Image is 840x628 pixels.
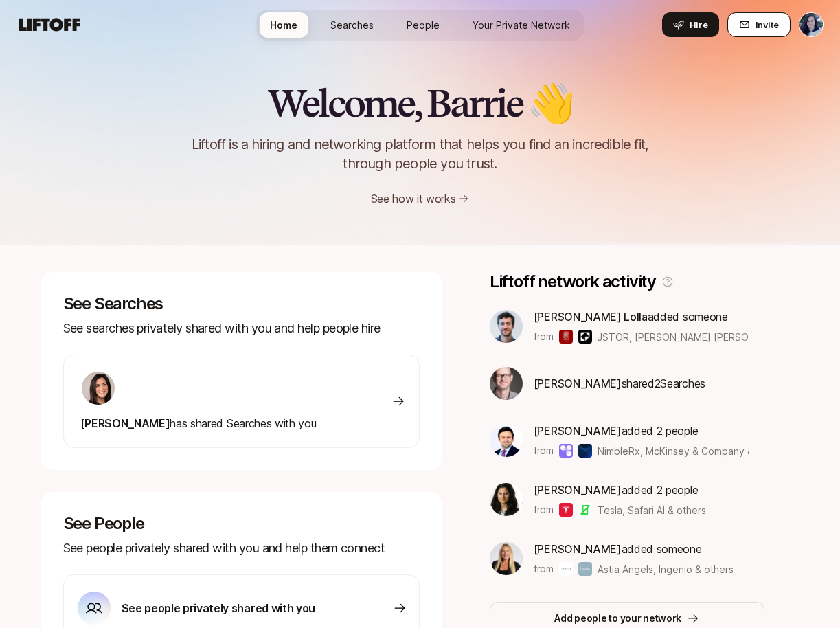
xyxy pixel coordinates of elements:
p: Liftoff is a hiring and networking platform that helps you find an incredible fit, through people... [174,135,666,173]
p: See people privately shared with you [122,599,315,617]
img: McKinsey & Company [578,444,592,458]
span: [PERSON_NAME] [534,483,622,497]
p: Liftoff network activity [490,272,656,291]
span: JSTOR, [PERSON_NAME] [PERSON_NAME] & others [598,330,749,344]
img: Ingenio [578,562,592,576]
span: [PERSON_NAME] [534,542,622,556]
img: 71d7b91d_d7cb_43b4_a7ea_a9b2f2cc6e03.jpg [82,372,115,405]
img: 61b2fa3b_add6_4243_8c3c_347653612046.jpg [490,483,523,516]
p: from [534,561,554,577]
p: from [534,502,554,518]
h2: Welcome, Barrie 👋 [267,82,573,124]
a: Searches [319,12,385,38]
span: Invite [756,18,779,32]
p: See people privately shared with you and help them connect [63,539,420,558]
img: Barrie Tovar [799,13,823,36]
span: Home [270,18,297,32]
span: [PERSON_NAME] [534,424,622,438]
img: bd2c0845_c66c_4226_a200_03081f0cb6c3.jpg [490,542,523,575]
button: Hire [662,12,719,37]
img: Kleiner Perkins [578,330,592,344]
span: [PERSON_NAME] Lolla [534,310,648,324]
span: Tesla, Safari AI & others [598,503,706,517]
img: NimbleRx [559,444,573,458]
a: See how it works [371,192,456,205]
p: See People [63,514,420,533]
p: shared 2 Search es [534,374,705,392]
p: added someone [534,540,734,558]
span: has shared Searches with you [80,416,317,430]
span: People [407,18,440,32]
span: Hire [690,18,708,32]
a: Home [259,12,308,38]
span: Astia Angels, Ingenio & others [598,562,734,576]
img: 38265413_5a66_4abc_b3e5_8d96d609e730.jpg [490,367,523,400]
span: [PERSON_NAME] [534,377,622,390]
img: Safari AI [578,503,592,517]
img: e3a1a7c7_7d7a_4941_b063_6fe4dd417df8.jpg [490,310,523,343]
a: Your Private Network [462,12,581,38]
p: from [534,442,554,459]
span: Searches [330,18,374,32]
p: from [534,328,554,345]
a: People [396,12,451,38]
img: Tesla [559,503,573,517]
button: Barrie Tovar [799,12,824,37]
span: Your Private Network [473,18,570,32]
p: See searches privately shared with you and help people hire [63,319,420,338]
p: added 2 people [534,481,706,499]
p: Add people to your network [554,610,681,627]
p: See Searches [63,294,420,313]
span: NimbleRx, McKinsey & Company & others [598,445,786,457]
span: [PERSON_NAME] [80,416,170,430]
button: Invite [727,12,791,37]
p: added 2 people [534,422,749,440]
img: 0c2367a6_8799_40fe_9db6_e85e71a5cb5a.jpg [490,424,523,457]
img: JSTOR [559,330,573,344]
img: Astia Angels [559,562,573,576]
p: added someone [534,308,749,326]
